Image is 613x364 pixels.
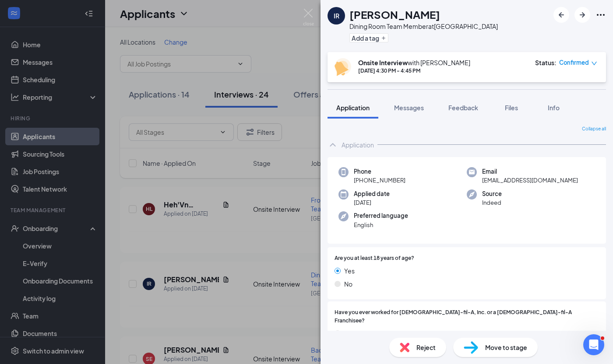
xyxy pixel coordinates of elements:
[595,10,606,20] svg: Ellipses
[354,198,390,207] span: [DATE]
[548,104,560,112] span: Info
[482,189,502,198] span: Source
[344,279,352,289] span: No
[354,176,405,185] span: [PHONE_NUMBER]
[591,60,597,66] span: down
[354,189,390,198] span: Applied date
[334,11,339,20] div: IR
[485,343,527,352] span: Move to stage
[349,33,388,42] button: PlusAdd a tag
[358,59,408,66] b: Onsite Interview
[559,58,589,67] span: Confirmed
[482,198,502,207] span: Indeed
[482,167,578,176] span: Email
[344,266,355,276] span: Yes
[354,220,408,229] span: English
[482,176,578,185] span: [EMAIL_ADDRESS][DOMAIN_NAME]
[335,308,599,325] span: Have you ever worked for [DEMOGRAPHIC_DATA]-fil-A, Inc. or a [DEMOGRAPHIC_DATA]-fil-A Franchisee?
[535,58,557,67] div: Status :
[448,104,478,112] span: Feedback
[553,7,569,23] button: ArrowLeftNew
[328,140,338,150] svg: ChevronUp
[349,22,498,31] div: Dining Room Team Member at [GEOGRAPHIC_DATA]
[336,104,370,112] span: Application
[582,126,606,133] span: Collapse all
[358,67,470,74] div: [DATE] 4:30 PM - 4:45 PM
[354,211,408,220] span: Preferred language
[416,343,436,352] span: Reject
[394,104,424,112] span: Messages
[358,58,470,67] div: with [PERSON_NAME]
[574,7,590,23] button: ArrowRight
[354,167,405,176] span: Phone
[335,254,414,262] span: Are you at least 18 years of age?
[349,7,440,22] h1: [PERSON_NAME]
[342,140,374,149] div: Application
[556,10,567,20] svg: ArrowLeftNew
[583,334,604,355] iframe: Intercom live chat
[505,104,518,112] span: Files
[344,329,355,338] span: Yes
[381,35,386,41] svg: Plus
[577,10,588,20] svg: ArrowRight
